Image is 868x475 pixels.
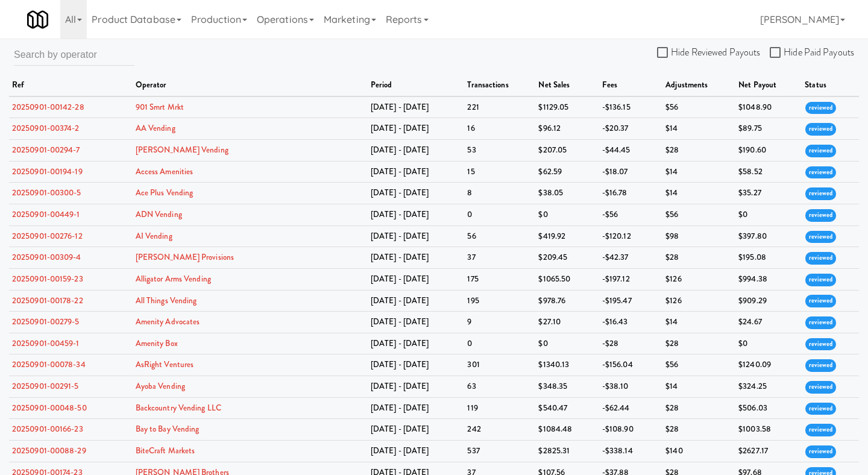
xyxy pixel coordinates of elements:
[464,225,535,247] td: 56
[657,43,760,61] label: Hide Reviewed Payouts
[464,333,535,354] td: 0
[12,144,80,156] a: 20250901-00294-7
[662,268,735,290] td: $126
[464,312,535,333] td: 9
[136,338,178,349] a: Amenity Box
[805,295,836,307] span: reviewed
[464,419,535,441] td: 242
[368,161,465,183] td: [DATE] - [DATE]
[535,419,599,441] td: $1084.48
[599,441,662,462] td: -$338.14
[136,209,182,220] a: ADN Vending
[662,204,735,225] td: $56
[805,145,836,157] span: reviewed
[662,161,735,183] td: $14
[805,209,836,222] span: reviewed
[599,118,662,140] td: -$20.37
[535,118,599,140] td: $96.12
[735,161,802,183] td: $58.52
[599,225,662,247] td: -$120.12
[735,247,802,269] td: $195.08
[735,290,802,312] td: $909.29
[368,397,465,419] td: [DATE] - [DATE]
[662,75,735,96] th: adjustments
[735,118,802,140] td: $89.75
[805,187,836,200] span: reviewed
[535,183,599,204] td: $38.05
[368,96,465,118] td: [DATE] - [DATE]
[464,376,535,398] td: 63
[136,402,221,414] a: Backcountry Vending LLC
[12,295,83,306] a: 20250901-00178-22
[599,183,662,204] td: -$16.78
[802,75,859,96] th: status
[535,290,599,312] td: $978.76
[12,402,87,414] a: 20250901-00048-50
[805,338,836,351] span: reviewed
[464,75,535,96] th: transactions
[805,123,836,136] span: reviewed
[599,419,662,441] td: -$108.90
[368,441,465,462] td: [DATE] - [DATE]
[464,183,535,204] td: 8
[368,183,465,204] td: [DATE] - [DATE]
[136,359,194,370] a: AsRight Ventures
[599,139,662,161] td: -$44.45
[735,419,802,441] td: $1003.58
[368,225,465,247] td: [DATE] - [DATE]
[770,43,854,61] label: Hide Paid Payouts
[662,376,735,398] td: $14
[805,274,836,286] span: reviewed
[662,354,735,376] td: $56
[535,441,599,462] td: $2825.31
[662,333,735,354] td: $28
[662,139,735,161] td: $28
[12,316,80,327] a: 20250901-00279-5
[136,273,211,285] a: Alligator Arms Vending
[12,122,80,134] a: 20250901-00374-2
[136,445,195,456] a: BiteCraft Markets
[464,139,535,161] td: 53
[599,333,662,354] td: -$28
[599,312,662,333] td: -$16.43
[599,204,662,225] td: -$56
[368,118,465,140] td: [DATE] - [DATE]
[805,424,836,436] span: reviewed
[136,101,184,113] a: 901 Smrt Mrkt
[599,376,662,398] td: -$38.10
[735,204,802,225] td: $0
[12,273,83,285] a: 20250901-00159-23
[735,139,802,161] td: $190.60
[805,102,836,115] span: reviewed
[12,338,80,349] a: 20250901-00459-1
[770,48,784,58] input: Hide Paid Payouts
[735,397,802,419] td: $506.03
[805,403,836,415] span: reviewed
[662,397,735,419] td: $28
[735,441,802,462] td: $2627.17
[535,204,599,225] td: $0
[368,333,465,354] td: [DATE] - [DATE]
[464,204,535,225] td: 0
[535,161,599,183] td: $62.59
[12,251,81,263] a: 20250901-00309-4
[136,423,200,435] a: Bay to Bay Vending
[535,268,599,290] td: $1065.50
[662,96,735,118] td: $56
[133,75,368,96] th: operator
[599,290,662,312] td: -$195.47
[535,397,599,419] td: $540.47
[9,75,133,96] th: ref
[368,376,465,398] td: [DATE] - [DATE]
[136,144,228,156] a: [PERSON_NAME] Vending
[136,230,172,242] a: AI Vending
[535,376,599,398] td: $348.35
[464,247,535,269] td: 37
[599,75,662,96] th: fees
[662,118,735,140] td: $14
[662,419,735,441] td: $28
[368,75,465,96] th: period
[662,225,735,247] td: $98
[136,380,185,392] a: Ayoba Vending
[662,312,735,333] td: $14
